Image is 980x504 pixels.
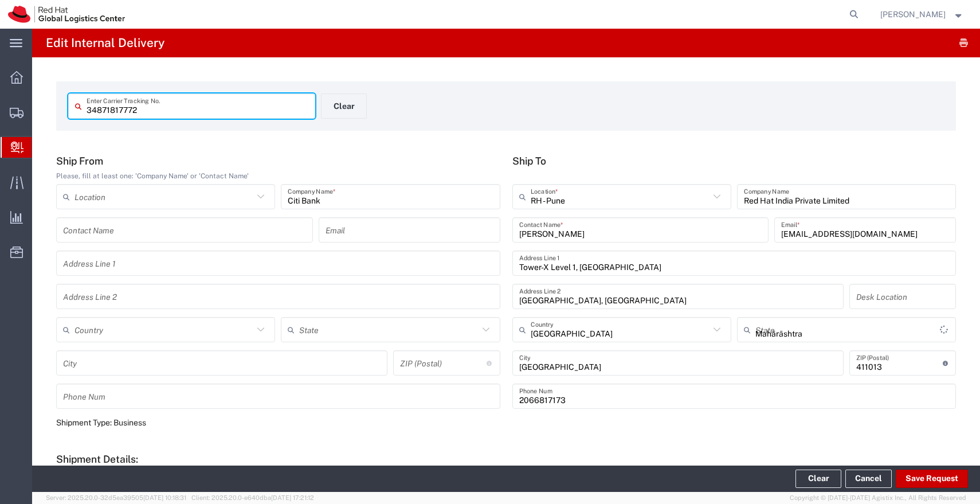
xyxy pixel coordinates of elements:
span: Client: 2025.20.0-e640dba [191,494,314,501]
span: [DATE] 17:21:12 [271,494,314,501]
button: Save Request [896,470,968,488]
button: Clear [321,93,367,119]
button: Clear [795,470,841,488]
h5: Ship From [56,155,500,167]
span: Server: 2025.20.0-32d5ea39505 [46,494,186,501]
div: Please, fill at least one: 'Company Name' or 'Contact Name' [56,171,500,181]
a: Cancel [845,470,892,488]
h5: Ship To [512,155,957,167]
button: [PERSON_NAME] [880,7,965,21]
span: [DATE] 10:18:31 [143,494,186,501]
h5: Shipment Details: [56,453,956,465]
span: Nilesh Shinde [880,8,946,21]
h4: Edit Internal Delivery [46,29,164,57]
span: Copyright © [DATE]-[DATE] Agistix Inc., All Rights Reserved [790,493,966,503]
div: Shipment Type: Business [56,417,500,429]
img: logo [8,6,125,23]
